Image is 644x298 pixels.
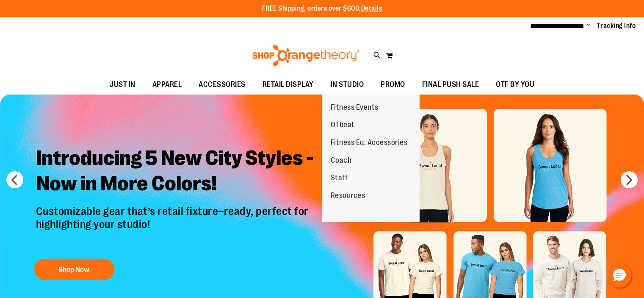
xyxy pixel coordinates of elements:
a: Fitness Events [322,99,387,117]
span: ACCESSORIES [199,75,246,94]
a: Fitness Eq. Accessories [322,134,416,152]
a: Coach [322,152,360,170]
span: PROMO [381,75,405,94]
a: OTbeat [322,116,363,134]
span: RETAIL DISPLAY [263,75,314,94]
a: FINAL PUSH SALE [414,75,488,95]
a: RETAIL DISPLAY [254,75,322,95]
button: next [621,171,638,188]
button: prev [6,171,23,188]
button: Hello, have a question? Let’s chat. [608,264,631,287]
p: Customizable gear that’s retail fixture–ready, perfect for highlighting your studio! [30,205,351,250]
a: PROMO [372,75,414,95]
h2: Introducing 5 New City Styles - Now in More Colors! [30,139,351,205]
span: APPAREL [152,75,182,94]
span: OTbeat [331,120,355,131]
img: Shop Orangetheory [251,45,361,66]
span: Fitness Eq. Accessories [331,138,408,149]
span: Fitness Events [331,103,379,114]
span: JUST IN [110,75,135,94]
span: Staff [331,173,348,184]
button: Account menu [586,22,591,30]
span: Resources [331,191,365,202]
span: FINAL PUSH SALE [422,75,479,94]
a: JUST IN [101,75,144,95]
a: ACCESSORIES [190,75,254,95]
a: OTF BY YOU [487,75,543,95]
button: Shop Now [34,259,114,280]
a: Resources [322,187,374,205]
a: Staff [322,169,357,187]
a: APPAREL [144,75,191,95]
a: IN STUDIO [322,75,373,95]
p: FREE Shipping, orders over $600. [262,4,382,14]
a: Details [361,5,382,12]
ul: IN STUDIO [322,95,420,222]
span: Coach [331,156,352,167]
span: IN STUDIO [331,75,364,94]
span: OTF BY YOU [496,75,534,94]
a: Tracking Info [597,21,636,31]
